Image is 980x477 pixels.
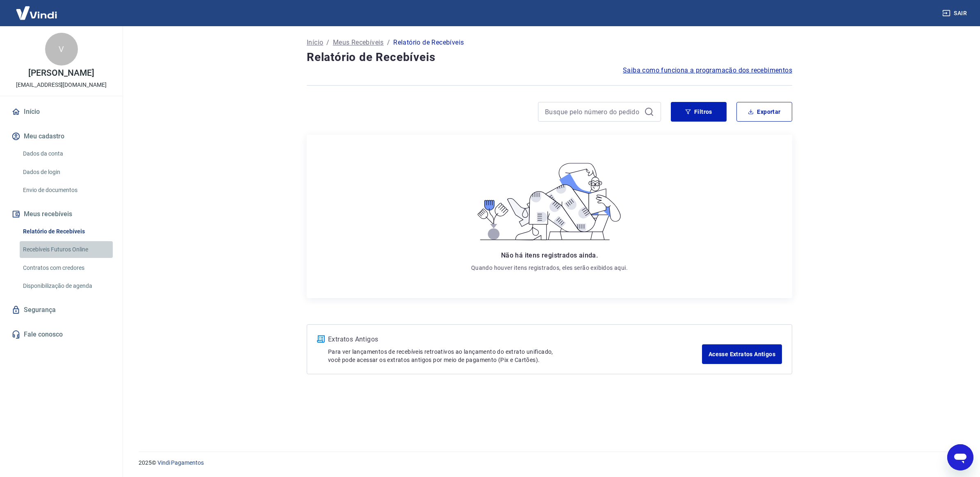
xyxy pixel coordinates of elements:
[10,301,113,319] a: Segurança
[328,348,702,364] p: Para ver lançamentos de recebíveis retroativos ao lançamento do extrato unificado, você pode aces...
[333,38,384,47] a: Meus Recebíveis
[28,69,94,77] p: [PERSON_NAME]
[317,335,325,343] img: ícone
[45,33,78,66] div: V
[941,6,970,21] button: Sair
[10,103,113,121] a: Início
[20,278,113,294] a: Disponibilização de agenda
[20,182,113,199] a: Envio de documentos
[20,223,113,240] a: Relatório de Recebíveis
[671,102,727,122] button: Filtros
[10,205,113,223] button: Meus recebíveis
[20,164,113,181] a: Dados de login
[307,49,792,66] h4: Relatório de Recebíveis
[326,38,329,47] p: /
[471,264,628,272] p: Quando houver itens registrados, eles serão exibidos aqui.
[623,66,792,75] a: Saiba como funciona a programação dos recebimentos
[20,260,113,276] a: Contratos com credores
[501,251,598,259] span: Não há itens registrados ainda.
[545,106,641,118] input: Busque pelo número do pedido
[10,127,113,145] button: Meu cadastro
[20,145,113,162] a: Dados da conta
[10,326,113,344] a: Fale conosco
[393,38,464,47] p: Relatório de Recebíveis
[702,344,782,364] a: Acesse Extratos Antigos
[736,102,792,122] button: Exportar
[328,335,702,344] p: Extratos Antigos
[947,444,973,470] iframe: Botão para abrir a janela de mensagens
[387,38,390,47] p: /
[10,0,63,25] img: Vindi
[139,459,960,467] p: 2025 ©
[16,81,107,89] p: [EMAIL_ADDRESS][DOMAIN_NAME]
[307,38,323,47] a: Início
[20,241,113,258] a: Recebíveis Futuros Online
[157,459,204,466] a: Vindi Pagamentos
